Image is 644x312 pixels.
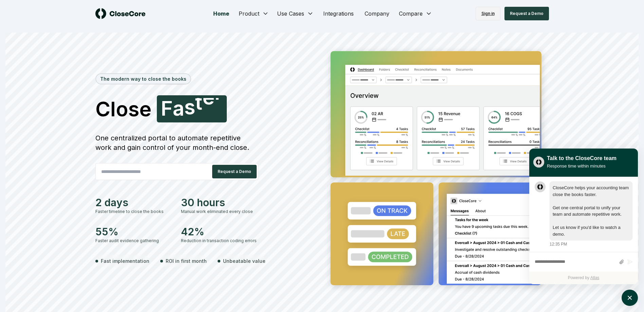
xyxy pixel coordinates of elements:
[95,196,173,209] div: 2 days
[181,238,258,244] div: Reduction in transaction coding errors
[173,98,184,118] span: a
[208,7,235,20] a: Home
[529,177,638,284] div: atlas-ticket
[553,184,629,237] div: atlas-message-text
[277,9,304,18] span: Use Cases
[550,181,632,240] div: atlas-message-bubble
[161,98,173,118] span: F
[181,209,258,215] div: Manual work eliminated every close
[535,181,632,247] div: atlas-message
[202,87,215,107] span: e
[95,238,173,244] div: Faster audit evidence gathering
[547,162,617,170] div: Response time within minutes
[223,257,265,265] span: Unbeatable value
[504,7,549,20] button: Request a Demo
[96,74,190,84] div: The modern way to close the books
[95,99,151,119] span: Close
[399,9,423,18] span: Compare
[550,181,632,247] div: Monday, August 11, 12:35 PM
[95,133,258,152] div: One centralized portal to automate repetitive work and gain control of your month-end close.
[619,259,624,265] button: Attach files by clicking or dropping files here
[184,97,195,117] span: s
[318,7,359,20] a: Integrations
[550,241,567,247] div: 12:35 PM
[359,7,395,20] a: Company
[212,165,257,178] button: Request a Demo
[101,257,149,265] span: Fast implementation
[215,82,223,102] span: r
[181,226,258,238] div: 42%
[547,154,617,162] div: Talk to the CloseCore team
[273,7,318,20] button: Use Cases
[395,7,436,20] button: Compare
[325,46,549,293] img: Jumbotron
[235,7,273,20] button: Product
[476,7,500,20] a: Sign in
[166,257,207,265] span: ROI in first month
[181,196,258,209] div: 30 hours
[95,8,146,19] img: logo
[239,9,259,18] span: Product
[529,149,638,284] div: atlas-window
[535,181,546,192] div: atlas-message-author-avatar
[535,256,632,268] div: atlas-composer
[529,272,638,284] div: Powered by
[533,157,544,168] img: yblje5SQxOoZuw2TcITt_icon.png
[590,275,600,280] a: Atlas
[95,209,173,215] div: Faster timeline to close the books
[195,92,202,112] span: t
[95,226,173,238] div: 55%
[622,290,638,306] button: atlas-launcher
